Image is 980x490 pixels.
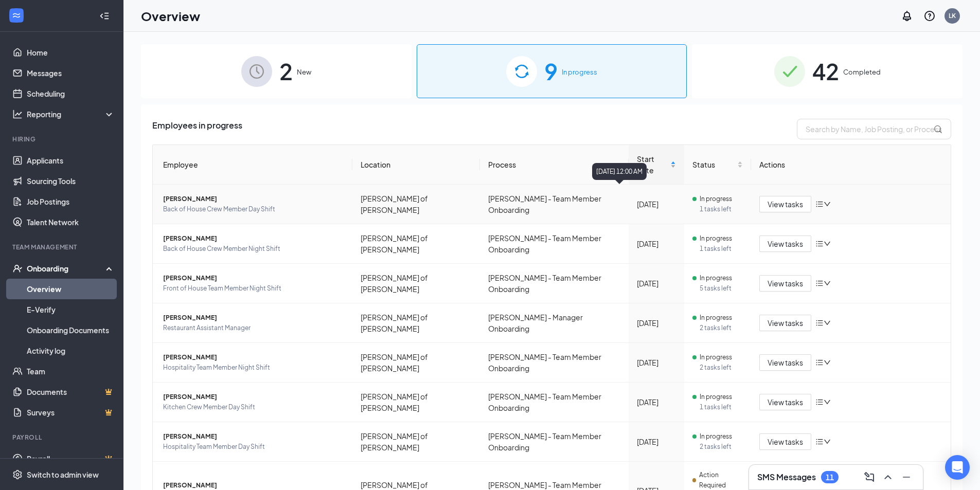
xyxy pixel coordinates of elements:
[27,469,99,480] div: Switch to admin view
[27,191,115,212] a: Job Postings
[768,396,803,408] span: View tasks
[700,323,743,333] span: 2 tasks left
[99,11,110,21] svg: Collapse
[12,433,113,442] div: Payroll
[768,238,803,249] span: View tasks
[12,243,113,251] div: Team Management
[27,279,115,299] a: Overview
[163,362,344,373] span: Hospitality Team Member Night Shift
[12,135,113,143] div: Hiring
[12,109,23,119] svg: Analysis
[898,469,915,485] button: Minimize
[27,212,115,232] a: Talent Network
[163,273,344,283] span: [PERSON_NAME]
[700,392,732,402] span: In progress
[815,279,824,287] span: bars
[700,204,743,214] span: 1 tasks left
[153,145,352,185] th: Employee
[141,7,200,25] h1: Overview
[152,119,242,139] span: Employees in progress
[11,10,22,21] svg: WorkstreamLogo
[759,433,811,450] button: View tasks
[815,438,824,446] span: bars
[480,303,629,343] td: [PERSON_NAME] - Manager Onboarding
[768,357,803,368] span: View tasks
[826,473,834,482] div: 11
[863,471,876,483] svg: ComposeMessage
[700,283,743,294] span: 5 tasks left
[759,196,811,212] button: View tasks
[861,469,878,485] button: ComposeMessage
[27,448,115,469] a: PayrollCrown
[768,198,803,210] span: View tasks
[163,313,344,323] span: [PERSON_NAME]
[824,240,831,247] span: down
[27,382,115,402] a: DocumentsCrown
[27,361,115,382] a: Team
[901,10,913,22] svg: Notifications
[637,198,676,210] div: [DATE]
[797,119,951,139] input: Search by Name, Job Posting, or Process
[12,263,23,274] svg: UserCheck
[27,263,106,274] div: Onboarding
[759,275,811,292] button: View tasks
[700,313,732,323] span: In progress
[163,194,344,204] span: [PERSON_NAME]
[700,431,732,442] span: In progress
[562,67,597,77] span: In progress
[352,185,480,224] td: [PERSON_NAME] of [PERSON_NAME]
[279,53,293,89] span: 2
[700,402,743,412] span: 1 tasks left
[27,109,115,119] div: Reporting
[480,383,629,422] td: [PERSON_NAME] - Team Member Onboarding
[700,442,743,452] span: 2 tasks left
[12,469,23,480] svg: Settings
[297,67,311,77] span: New
[815,358,824,367] span: bars
[815,319,824,327] span: bars
[27,171,115,191] a: Sourcing Tools
[27,340,115,361] a: Activity log
[824,359,831,366] span: down
[700,362,743,373] span: 2 tasks left
[352,145,480,185] th: Location
[163,442,344,452] span: Hospitality Team Member Day Shift
[945,455,970,480] div: Open Intercom Messenger
[692,159,735,170] span: Status
[759,315,811,331] button: View tasks
[27,402,115,423] a: SurveysCrown
[27,63,115,83] a: Messages
[880,469,896,485] button: ChevronUp
[700,194,732,204] span: In progress
[27,320,115,340] a: Onboarding Documents
[163,233,344,244] span: [PERSON_NAME]
[637,153,668,176] span: Start Date
[759,235,811,252] button: View tasks
[700,244,743,254] span: 1 tasks left
[480,422,629,462] td: [PERSON_NAME] - Team Member Onboarding
[544,53,558,89] span: 9
[815,398,824,406] span: bars
[352,343,480,383] td: [PERSON_NAME] of [PERSON_NAME]
[815,200,824,208] span: bars
[163,392,344,402] span: [PERSON_NAME]
[824,201,831,208] span: down
[824,319,831,326] span: down
[824,398,831,406] span: down
[759,354,811,371] button: View tasks
[824,280,831,287] span: down
[768,278,803,289] span: View tasks
[352,383,480,422] td: [PERSON_NAME] of [PERSON_NAME]
[923,10,936,22] svg: QuestionInfo
[163,352,344,362] span: [PERSON_NAME]
[480,145,629,185] th: Process
[480,185,629,224] td: [PERSON_NAME] - Team Member Onboarding
[637,278,676,289] div: [DATE]
[352,303,480,343] td: [PERSON_NAME] of [PERSON_NAME]
[637,238,676,249] div: [DATE]
[700,352,732,362] span: In progress
[637,396,676,408] div: [DATE]
[815,240,824,248] span: bars
[592,163,647,180] div: [DATE] 12:00 AM
[480,224,629,264] td: [PERSON_NAME] - Team Member Onboarding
